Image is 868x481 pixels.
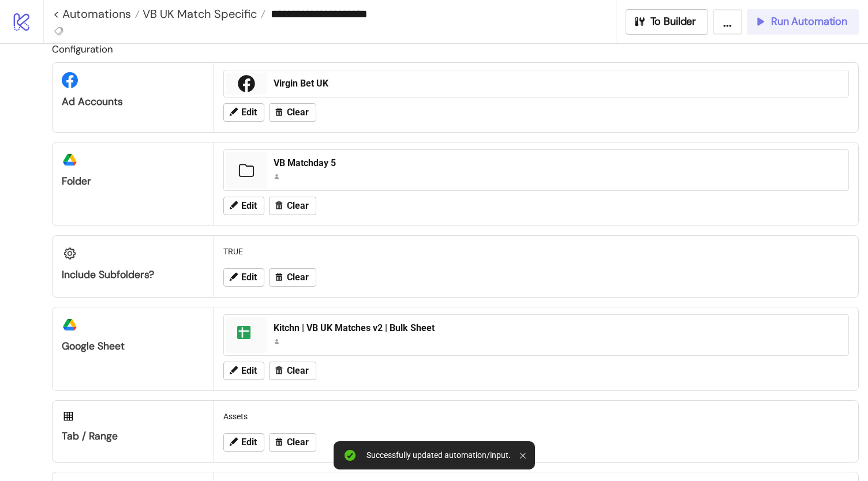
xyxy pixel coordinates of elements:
h2: Configuration [52,42,859,57]
div: Folder [62,175,204,188]
span: Clear [287,272,309,283]
span: Edit [241,107,257,118]
div: Successfully updated automation/input. [366,450,511,460]
button: Clear [269,362,316,380]
span: VB UK Match Specific [140,6,257,21]
span: Clear [287,107,309,118]
span: Clear [287,437,309,448]
button: Run Automation [747,9,859,35]
div: Google Sheet [62,340,204,353]
button: To Builder [626,9,709,35]
button: Clear [269,268,316,287]
button: Edit [223,433,264,452]
div: Include subfolders? [62,268,204,281]
div: Tab / Range [62,430,204,443]
span: Edit [241,437,257,448]
button: Edit [223,268,264,287]
div: VB Matchday 5 [274,157,841,170]
div: TRUE [219,240,854,262]
button: Clear [269,433,316,452]
div: Assets [219,405,854,427]
div: Ad Accounts [62,95,204,108]
a: VB UK Match Specific [140,8,265,20]
button: Edit [223,362,264,380]
span: Edit [241,272,257,283]
span: To Builder [650,15,697,28]
button: ... [713,9,742,35]
span: Edit [241,366,257,376]
div: Kitchn | VB UK Matches v2 | Bulk Sheet [274,322,841,335]
button: Clear [269,103,316,122]
span: Clear [287,201,309,211]
span: Run Automation [771,15,847,28]
button: Clear [269,197,316,215]
span: Edit [241,201,257,211]
a: < Automations [53,8,140,20]
button: Edit [223,103,264,122]
button: Edit [223,197,264,215]
span: Clear [287,366,309,376]
div: Virgin Bet UK [274,77,841,90]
